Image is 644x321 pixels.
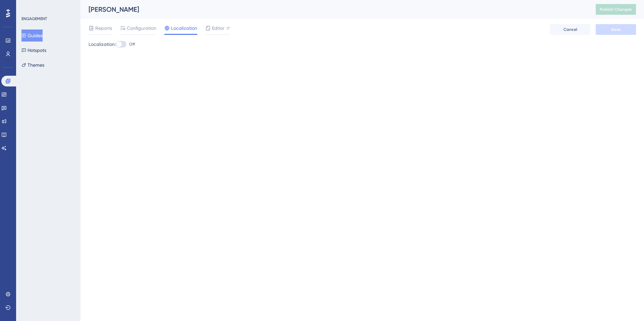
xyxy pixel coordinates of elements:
button: Hotspots [21,44,46,56]
div: [PERSON_NAME] [89,5,579,14]
span: Editor [212,24,224,32]
span: Save [611,27,621,32]
span: Off [129,42,135,47]
span: Publish Changes [600,7,632,12]
button: Save [596,24,636,35]
button: Publish Changes [596,4,636,15]
button: Cancel [550,24,590,35]
span: Configuration [127,24,156,32]
button: Guides [21,29,43,42]
span: Reports [95,24,112,32]
button: Themes [21,59,44,71]
span: Localization [171,24,197,32]
span: Cancel [563,27,577,32]
div: ENGAGEMENT [21,16,47,21]
div: Localization: [89,40,636,48]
